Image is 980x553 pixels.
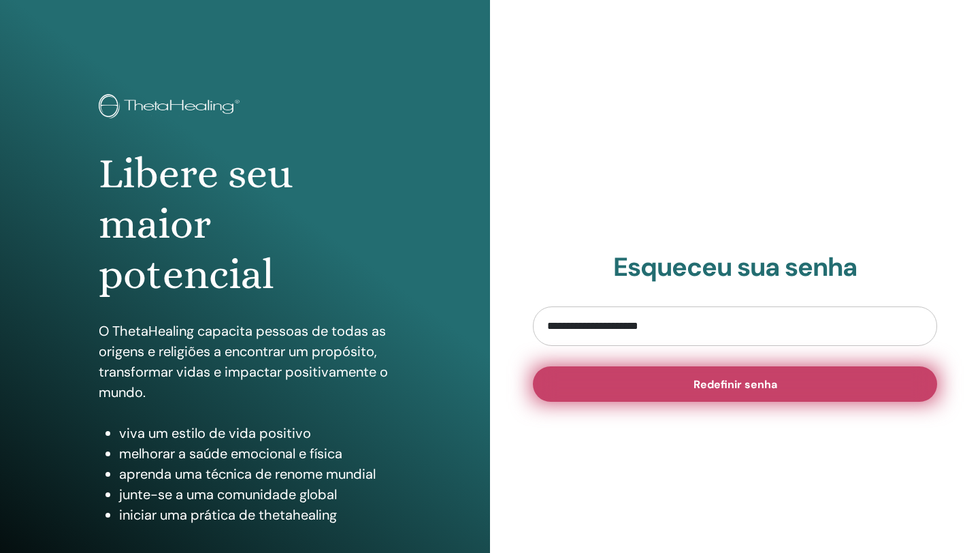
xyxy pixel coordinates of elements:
[693,377,777,392] font: Redefinir senha
[533,366,937,402] button: Redefinir senha
[119,424,311,442] font: viva um estilo de vida positivo
[119,486,337,503] font: junte-se a uma comunidade global
[119,465,376,483] font: aprenda uma técnica de renome mundial
[613,250,857,284] font: Esqueceu sua senha
[99,322,388,401] font: O ThetaHealing capacita pessoas de todas as origens e religiões a encontrar um propósito, transfo...
[119,445,342,462] font: melhorar a saúde emocional e física
[99,149,293,299] font: Libere seu maior potencial
[119,506,337,524] font: iniciar uma prática de thetahealing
